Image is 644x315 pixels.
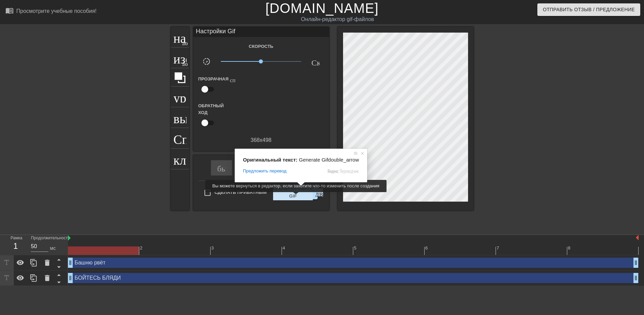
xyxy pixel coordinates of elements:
[251,137,260,143] ya-tr-span: 368
[174,51,245,63] ya-tr-span: изображение
[215,190,267,195] ya-tr-span: Сделать Приватным
[5,6,96,17] a: Просмотрите учебные пособия!
[196,28,235,35] ya-tr-span: Настройки Gif
[299,157,359,163] span: Generate Gifdouble_arrow
[182,60,221,66] ya-tr-span: добавить_круг
[283,245,286,252] div: 4
[315,188,372,197] ya-tr-span: двойная стрелка
[243,157,298,163] span: Оригинальный текст:
[11,236,22,240] ya-tr-span: Рамка
[249,44,273,49] ya-tr-span: Скорость
[632,259,639,266] span: drag_handle - ручка перетаскивания
[11,240,21,252] div: 1
[230,76,249,82] ya-tr-span: справка
[217,163,278,171] ya-tr-span: быстрый поворот
[632,275,639,281] span: drag_handle - ручка перетаскивания
[198,76,229,81] ya-tr-span: Прозрачная
[273,185,313,200] ya-tr-span: Сгенерировать GIF
[263,137,272,143] ya-tr-span: 498
[140,245,144,252] div: 2
[311,57,344,66] ya-tr-span: Скорость
[354,245,358,252] div: 5
[278,186,317,199] button: Сгенерировать GIF
[174,152,234,165] ya-tr-span: клавиатура
[16,8,96,14] ya-tr-span: Просмотрите учебные пособия!
[174,110,365,123] ya-tr-span: выбор_размера_фото_большой
[5,6,55,15] ya-tr-span: menu_book_бук меню
[497,245,500,252] div: 7
[301,16,374,22] ya-tr-span: Онлайн-редактор gif-файлов
[198,103,224,115] ya-tr-span: Обратный ход
[425,245,429,252] div: 6
[260,137,263,143] ya-tr-span: x
[265,1,378,16] a: [DOMAIN_NAME]
[174,30,222,43] ya-tr-span: название
[211,245,215,252] div: 3
[543,5,635,14] ya-tr-span: Отправить Отзыв / Предложение
[243,168,286,174] span: Предложить перевод
[636,235,639,240] img: bound-end.png
[182,39,221,45] ya-tr-span: добавить_круг
[50,245,56,251] ya-tr-span: мс
[202,57,211,66] ya-tr-span: slow_motion_video
[174,131,219,144] ya-tr-span: Справка
[568,245,572,252] div: 8
[537,3,640,16] button: Отправить Отзыв / Предложение
[174,90,214,103] ya-tr-span: урожай
[31,236,70,240] ya-tr-span: Продолжительность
